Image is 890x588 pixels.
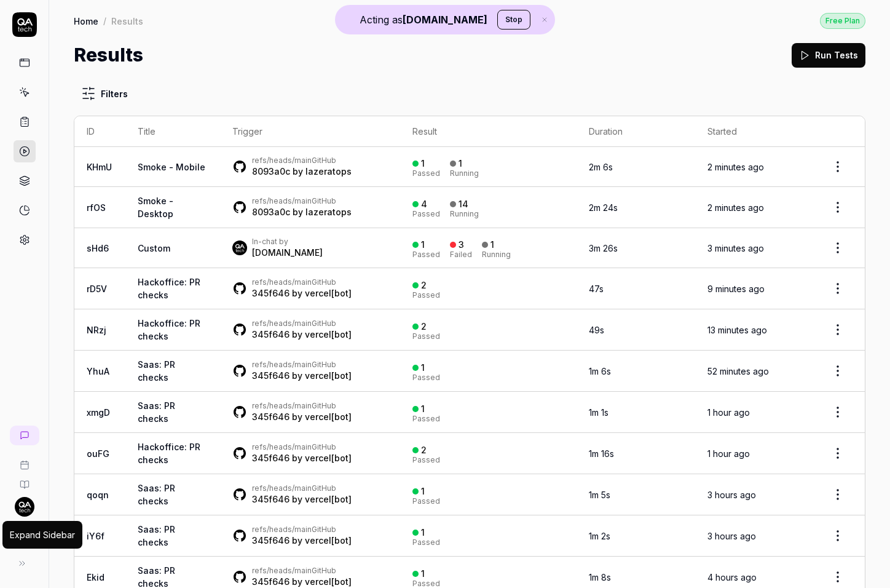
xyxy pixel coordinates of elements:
div: / [103,15,106,27]
time: 2m 6s [589,162,613,172]
time: 4 hours ago [707,572,757,582]
div: by [252,452,352,464]
a: Smoke - Desktop [138,196,173,219]
div: Passed [412,251,440,258]
div: 14 [459,199,468,210]
a: lazeratops [305,207,352,217]
time: 3 hours ago [707,490,756,500]
time: 9 minutes ago [707,284,765,294]
a: vercel[bot] [305,370,352,381]
a: Free Plan [820,12,865,29]
a: refs/heads/main [252,277,312,287]
div: by [252,165,352,178]
div: [DOMAIN_NAME] [252,247,323,259]
div: by [252,576,352,588]
div: by [252,534,352,547]
div: 1 [421,239,425,250]
div: In-chat by [252,237,323,247]
a: refs/heads/main [252,525,312,534]
div: 1 [421,158,425,169]
div: Passed [412,333,440,340]
div: by [252,206,352,218]
div: Running [450,170,479,177]
a: rfOS [87,202,106,213]
div: 1 [421,527,425,538]
a: rD5V [87,284,107,294]
a: Ekid [87,572,104,582]
div: 1 [421,568,425,579]
div: Running [450,210,479,218]
div: GitHub [252,319,352,328]
time: 47s [589,284,604,294]
a: 8093a0c [252,207,290,217]
div: 3 [459,239,464,250]
time: 2 minutes ago [707,162,764,172]
div: 2 [421,321,427,332]
a: vercel[bot] [305,576,352,587]
a: vercel[bot] [305,411,352,422]
time: 1m 8s [589,572,611,582]
th: Trigger [220,116,400,147]
th: Result [400,116,577,147]
div: GitHub [252,525,352,534]
a: Hackoffice: PR checks [138,277,200,300]
div: 4 [421,199,427,210]
a: refs/heads/main [252,360,312,369]
div: Passed [412,456,440,464]
div: 1 [421,403,425,415]
a: vercel[bot] [305,494,352,504]
a: refs/heads/main [252,156,312,165]
a: refs/heads/main [252,442,312,451]
button: Filters [74,81,135,106]
a: vercel[bot] [305,453,352,463]
div: GitHub [252,277,352,287]
a: refs/heads/main [252,483,312,493]
a: 345f646 [252,329,289,340]
th: ID [74,116,125,147]
a: Book a call with us [5,450,44,470]
a: qoqn [87,490,109,500]
a: vercel[bot] [305,288,352,298]
a: Saas: PR checks [138,400,175,424]
a: lazeratops [305,166,352,177]
a: Documentation [5,470,44,490]
div: Passed [412,292,440,299]
a: sHd6 [87,243,109,253]
div: GitHub [252,442,352,452]
div: Passed [412,580,440,587]
time: 1m 2s [589,531,610,541]
div: Passed [412,374,440,381]
div: 2 [421,280,427,291]
button: QA Tech Logo [5,517,44,551]
h1: Results [74,41,143,69]
a: ouFG [87,448,109,459]
a: 345f646 [252,494,289,504]
a: Saas: PR checks [138,524,175,547]
time: 1m 16s [589,448,614,459]
a: 345f646 [252,576,289,587]
th: Title [125,116,220,147]
time: 1m 1s [589,407,608,418]
time: 2m 24s [589,202,618,213]
a: NRzj [87,325,106,335]
a: refs/heads/main [252,401,312,410]
a: Hackoffice: PR checks [138,318,200,341]
img: 7ccf6c19-61ad-4a6c-8811-018b02a1b829.jpg [15,497,34,517]
div: GitHub [252,401,352,411]
div: Passed [412,170,440,177]
a: 345f646 [252,535,289,546]
a: 345f646 [252,370,289,381]
img: 7ccf6c19-61ad-4a6c-8811-018b02a1b829.jpg [232,240,247,255]
time: 49s [589,325,604,335]
time: 1m 6s [589,366,611,376]
div: 1 [490,239,494,250]
div: GitHub [252,566,352,576]
time: 1m 5s [589,490,610,500]
div: Failed [450,251,472,258]
a: 345f646 [252,288,289,298]
div: by [252,328,352,341]
div: by [252,370,352,382]
time: 1 hour ago [707,407,750,418]
a: Smoke - Mobile [138,162,205,172]
a: xmgD [87,407,110,418]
